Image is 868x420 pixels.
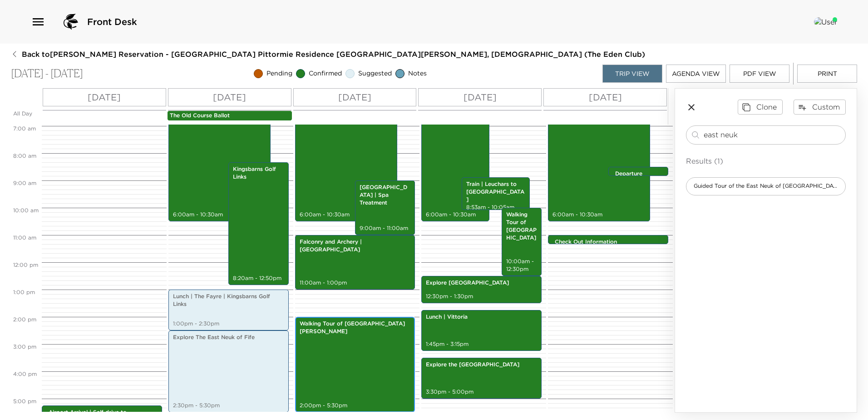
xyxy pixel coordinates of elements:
[589,90,622,104] p: [DATE]
[426,211,485,219] p: 6:00am - 10:30am
[704,130,842,140] input: Search for activities
[426,279,537,287] p: Explore [GEOGRAPHIC_DATA]
[173,320,284,328] p: 1:00pm - 2:30pm
[506,211,537,241] p: Walking Tour of [GEOGRAPHIC_DATA]
[608,167,668,176] div: Departure
[543,88,667,106] button: [DATE]
[293,88,417,106] button: [DATE]
[797,65,857,83] button: Print
[421,99,489,221] div: Breakfast | [GEOGRAPHIC_DATA]6:00am - 10:30am
[228,162,288,285] div: Kingsbarns Golf Links8:20am - 12:50pm
[168,88,291,106] button: [DATE]
[11,289,37,295] span: 1:00 PM
[233,275,284,282] p: 8:20am - 12:50pm
[173,334,284,341] p: Explore The East Neuk of Fife
[233,165,284,181] p: Kingsbarns Golf Links
[426,293,537,300] p: 12:30pm - 1:30pm
[730,65,789,83] button: PDF View
[173,293,284,308] p: Lunch | The Fayre | Kingsbarns Golf Links
[11,261,40,268] span: 12:00 PM
[552,211,646,219] p: 6:00am - 10:30am
[168,290,289,330] div: Lunch | The Fayre | Kingsbarns Golf Links1:00pm - 2:30pm
[168,330,289,412] div: Explore The East Neuk of Fife2:30pm - 5:30pm
[426,340,537,348] p: 1:45pm - 3:15pm
[426,388,537,396] p: 3:30pm - 5:00pm
[173,402,284,410] p: 2:30pm - 5:30pm
[464,90,497,104] p: [DATE]
[666,65,726,83] button: Agenda View
[555,238,666,246] p: Check Out Information
[11,125,38,132] span: 7:00 AM
[170,112,290,120] p: The Old Course Ballot
[295,235,415,290] div: Falconry and Archery | [GEOGRAPHIC_DATA]11:00am - 1:00pm
[11,234,39,241] span: 11:00 AM
[11,207,41,214] span: 10:00 AM
[300,320,411,335] p: Walking Tour of [GEOGRAPHIC_DATA][PERSON_NAME]
[814,17,837,26] img: User
[462,177,530,210] div: Train | Leuchars to [GEOGRAPHIC_DATA]8:53am - 10:05am
[686,155,846,166] p: Results (1)
[42,405,162,415] div: Airport Arrival | Self drive to [GEOGRAPHIC_DATA]
[300,279,411,287] p: 11:00am - 1:00pm
[355,180,415,235] div: [GEOGRAPHIC_DATA] | Spa Treatment9:00am - 11:00am
[506,258,537,273] p: 10:00am - 12:30pm
[738,100,783,114] button: Clone
[615,170,666,178] p: Departure
[295,317,415,412] div: Walking Tour of [GEOGRAPHIC_DATA][PERSON_NAME]2:00pm - 5:30pm
[426,313,537,321] p: Lunch | Vittoria
[466,180,525,203] p: Train | Leuchars to [GEOGRAPHIC_DATA]
[11,152,39,159] span: 8:00 AM
[360,225,410,232] p: 9:00am - 11:00am
[421,310,542,351] div: Lunch | Vittoria1:45pm - 3:15pm
[686,182,845,190] span: Guided Tour of the East Neuk of [GEOGRAPHIC_DATA]
[300,211,393,219] p: 6:00am - 10:30am
[173,211,266,219] p: 6:00am - 10:30am
[548,235,668,244] div: Check Out Information
[11,398,39,405] span: 5:00 PM
[168,99,271,221] div: Breakfast | [GEOGRAPHIC_DATA]6:00am - 10:30am
[300,402,411,410] p: 2:00pm - 5:30pm
[794,100,846,114] button: Custom
[421,276,542,303] div: Explore [GEOGRAPHIC_DATA]12:30pm - 1:30pm
[13,110,39,118] p: All Day
[11,343,39,350] span: 3:00 PM
[87,15,137,28] span: Front Desk
[360,184,410,206] p: [GEOGRAPHIC_DATA] | Spa Treatment
[295,99,397,221] div: Breakfast | [GEOGRAPHIC_DATA]6:00am - 10:30am
[88,90,121,104] p: [DATE]
[426,361,537,369] p: Explore the [GEOGRAPHIC_DATA]
[686,177,846,195] div: Guided Tour of the East Neuk of [GEOGRAPHIC_DATA]
[548,99,650,221] div: Breakfast | [GEOGRAPHIC_DATA]6:00am - 10:30am
[11,67,83,80] p: [DATE] - [DATE]
[11,316,39,323] span: 2:00 PM
[309,69,342,78] span: Confirmed
[466,204,525,211] p: 8:53am - 10:05am
[266,69,292,78] span: Pending
[60,11,82,33] img: logo
[43,88,166,106] button: [DATE]
[502,208,542,276] div: Walking Tour of [GEOGRAPHIC_DATA]10:00am - 12:30pm
[11,370,39,377] span: 4:00 PM
[358,69,392,78] span: Suggested
[22,49,645,59] span: Back to [PERSON_NAME] Reservation - [GEOGRAPHIC_DATA] Pittormie Residence [GEOGRAPHIC_DATA][PERSO...
[338,90,371,104] p: [DATE]
[300,238,411,254] p: Falconry and Archery | [GEOGRAPHIC_DATA]
[11,49,645,59] button: Back to[PERSON_NAME] Reservation - [GEOGRAPHIC_DATA] Pittormie Residence [GEOGRAPHIC_DATA][PERSON...
[418,88,542,106] button: [DATE]
[213,90,246,104] p: [DATE]
[421,358,542,399] div: Explore the [GEOGRAPHIC_DATA]3:30pm - 5:00pm
[11,180,39,186] span: 9:00 AM
[602,65,662,83] button: Trip View
[408,69,427,78] span: Notes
